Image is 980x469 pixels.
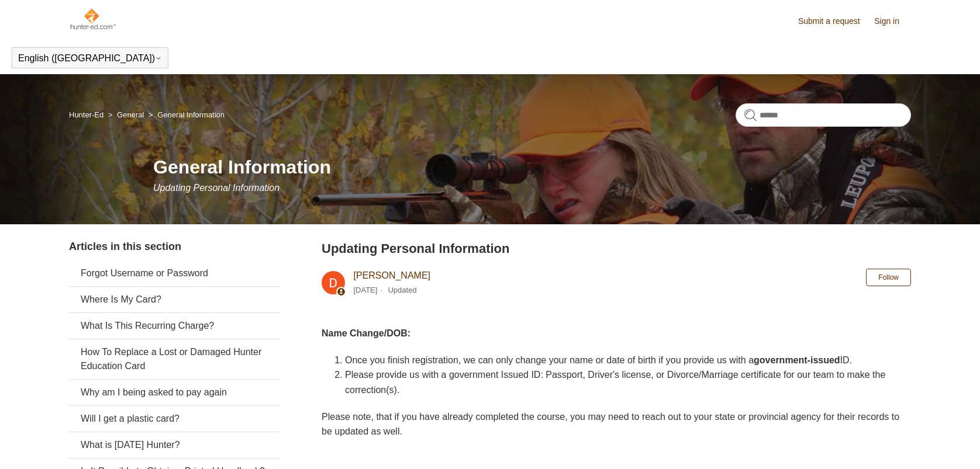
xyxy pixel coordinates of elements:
[157,110,225,119] a: General Information
[69,287,279,312] a: Where Is My Card?
[69,313,279,339] a: What Is This Recurring Charge?
[736,103,911,127] input: Search
[146,110,225,119] li: General Information
[866,269,911,286] button: Follow Article
[69,7,116,30] img: Hunter-Ed Help Center home page
[69,110,103,119] a: Hunter-Ed
[798,15,872,27] a: Submit a request
[69,339,279,379] a: How To Replace a Lost or Damaged Hunter Education Card
[322,412,899,437] span: Please note, that if you have already completed the course, you may need to reach out to your sta...
[754,355,840,365] strong: government-issued
[69,110,106,119] li: Hunter-Ed
[69,260,279,286] a: Forgot Username or Password
[322,328,410,338] strong: Name Change/DOB:
[153,153,911,181] h1: General Information
[345,370,885,395] span: Please provide us with a government Issued ID: Passport, Driver's license, or Divorce/Marriage ce...
[353,286,377,294] time: 03/04/2024, 10:02
[69,241,181,252] span: Articles in this section
[18,53,162,64] button: English ([GEOGRAPHIC_DATA])
[353,270,430,280] a: [PERSON_NAME]
[69,380,279,405] a: Why am I being asked to pay again
[322,239,911,258] h2: Updating Personal Information
[388,286,416,294] li: Updated
[345,355,852,365] span: Once you finish registration, we can only change your name or date of birth if you provide us wit...
[117,110,144,119] a: General
[69,406,279,432] a: Will I get a plastic card?
[874,15,911,27] a: Sign in
[69,432,279,458] a: What is [DATE] Hunter?
[106,110,146,119] li: General
[153,183,279,193] span: Updating Personal Information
